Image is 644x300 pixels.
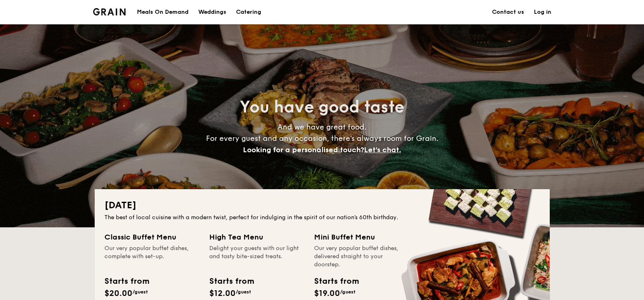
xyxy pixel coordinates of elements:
[104,214,540,222] div: The best of local cuisine with a modern twist, perfect for indulging in the spirit of our nation’...
[314,244,409,269] div: Our very popular buffet dishes, delivered straight to your doorstep.
[104,289,132,298] span: $20.00
[240,97,404,117] span: You have good taste
[314,275,358,287] div: Starts from
[209,289,236,298] span: $12.00
[236,289,251,295] span: /guest
[93,8,126,15] img: Grain
[104,275,149,287] div: Starts from
[243,145,364,154] span: Looking for a personalised touch?
[93,8,126,15] a: Logotype
[104,199,540,212] h2: [DATE]
[314,231,409,243] div: Mini Buffet Menu
[314,289,340,298] span: $19.00
[206,123,438,154] span: And we have great food. For every guest and any occasion, there’s always room for Grain.
[132,289,148,295] span: /guest
[340,289,356,295] span: /guest
[104,244,199,269] div: Our very popular buffet dishes, complete with set-up.
[209,275,254,287] div: Starts from
[209,244,304,269] div: Delight your guests with our light and tasty bite-sized treats.
[209,231,304,243] div: High Tea Menu
[104,231,199,243] div: Classic Buffet Menu
[364,145,401,154] span: Let's chat.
